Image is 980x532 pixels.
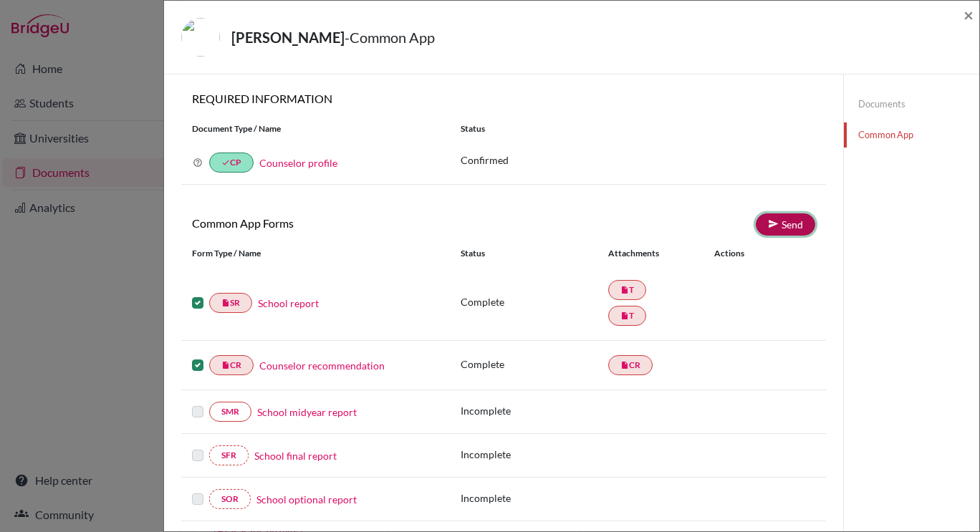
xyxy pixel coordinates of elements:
div: Status [461,247,608,260]
a: Counselor recommendation [259,358,385,373]
i: insert_drive_file [221,361,230,369]
p: Incomplete [461,490,608,506]
div: Status [450,122,826,135]
i: insert_drive_file [620,286,629,294]
i: insert_drive_file [221,299,230,307]
span: × [964,4,974,25]
strong: [PERSON_NAME] [231,29,345,46]
a: SFR [209,445,249,465]
div: Form Type / Name [181,247,450,260]
div: Document Type / Name [181,122,450,135]
a: School optional report [256,492,357,507]
a: SMR [209,402,251,422]
a: School report [258,296,319,311]
a: Documents [844,92,979,117]
p: Complete [461,294,608,309]
a: Send [756,213,815,236]
div: Actions [697,247,786,260]
a: Common App [844,122,979,147]
p: Complete [461,357,608,372]
h6: Common App Forms [181,216,504,230]
i: done [221,158,230,167]
a: insert_drive_fileCR [209,355,254,375]
h6: REQUIRED INFORMATION [181,92,826,105]
a: insert_drive_fileCR [608,355,653,375]
a: insert_drive_fileT [608,280,646,300]
button: Close [964,6,974,24]
i: insert_drive_file [620,361,629,369]
a: SOR [209,489,251,509]
a: insert_drive_fileSR [209,293,252,313]
a: doneCP [209,153,254,173]
div: Attachments [608,247,697,260]
p: Incomplete [461,403,608,418]
p: Confirmed [461,153,815,168]
a: insert_drive_fileT [608,306,646,326]
i: insert_drive_file [620,311,629,320]
p: Incomplete [461,447,608,462]
a: School midyear report [257,405,357,420]
a: Counselor profile [259,157,337,169]
a: School final report [254,448,337,463]
span: - Common App [345,29,435,46]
